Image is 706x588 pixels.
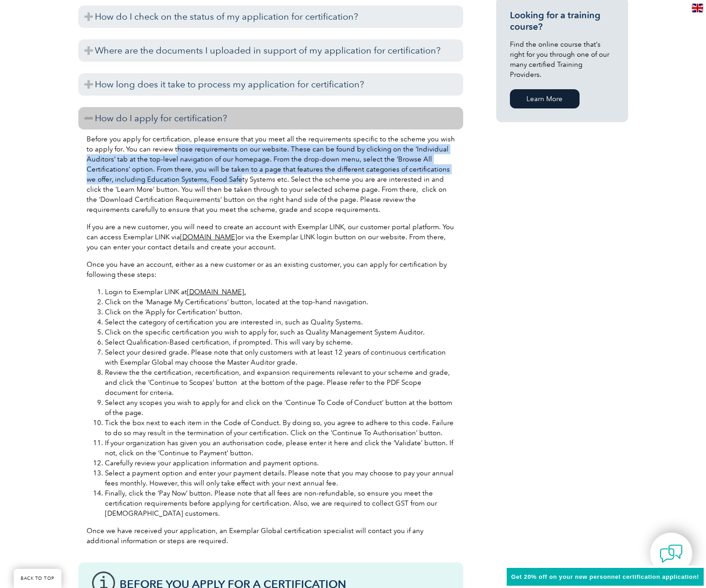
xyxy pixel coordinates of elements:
[14,569,61,588] a: BACK TO TOP
[78,73,463,96] h3: How long does it take to process my application for certification?
[105,458,455,468] li: Carefully review your application information and payment options.
[510,10,614,32] h3: Looking for a training course?
[105,287,455,297] li: Login to Exemplar LINK at
[660,542,683,565] img: contact-chat.png
[87,222,455,252] p: If you are a new customer, you will need to create an account with Exemplar LINK, our customer po...
[510,89,580,108] a: Learn More
[692,4,703,12] img: en
[105,488,455,518] li: Finally, click the ‘Pay Now’ button. Please note that all fees are non-refundable, so ensure you ...
[87,526,455,546] p: Once we have received your application, an Exemplar Global certification specialist will contact ...
[105,468,455,488] li: Select a payment option and enter your payment details. Please note that you may choose to pay yo...
[105,367,455,398] li: Review the the certification, recertification, and expansion requirements relevant to your scheme...
[78,107,463,129] h3: How do I apply for certification?
[105,297,455,307] li: Click on the ‘Manage My Certifications’ button, located at the top-hand navigation.
[78,5,463,28] h3: How do I check on the status of my application for certification?
[105,438,455,458] li: If your organization has given you an authorisation code, please enter it here and click the ‘Val...
[510,39,614,80] p: Find the online course that’s right for you through one of our many certified Training Providers.
[105,418,455,438] li: Tick the box next to each item in the Code of Conduct. By doing so, you agree to adhere to this c...
[87,134,455,215] p: Before you apply for certification, please ensure that you meet all the requirements specific to ...
[105,317,455,327] li: Select the category of certification you are interested in, such as Quality Systems.
[78,39,463,62] h3: Where are the documents I uploaded in support of my application for certification?
[105,347,455,367] li: Select your desired grade. Please note that only customers with at least 12 years of continuous c...
[187,288,246,296] a: [DOMAIN_NAME].
[105,398,455,418] li: Select any scopes you wish to apply for and click on the ‘Continue To Code of Conduct’ button at ...
[180,233,237,241] a: [DOMAIN_NAME]
[105,307,455,317] li: Click on the ‘Apply for Certification’ button.
[87,259,455,280] p: Once you have an account, either as a new customer or as an existing customer, you can apply for ...
[105,337,455,347] li: Select Qualification-Based certification, if prompted. This will vary by scheme.
[105,327,455,337] li: Click on the specific certification you wish to apply for, such as Quality Management System Audi...
[511,573,699,580] span: Get 20% off on your new personnel certification application!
